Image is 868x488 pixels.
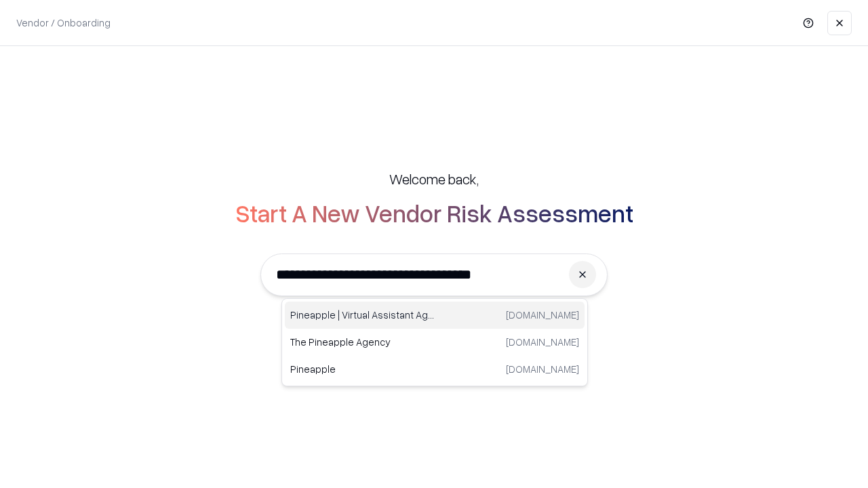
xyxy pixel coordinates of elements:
[290,362,435,376] p: Pineapple
[290,308,435,322] p: Pineapple | Virtual Assistant Agency
[506,362,579,376] p: [DOMAIN_NAME]
[16,16,111,30] p: Vendor / Onboarding
[389,169,479,188] h5: Welcome back,
[506,335,579,349] p: [DOMAIN_NAME]
[290,335,435,349] p: The Pineapple Agency
[235,199,633,226] h2: Start A New Vendor Risk Assessment
[281,298,588,386] div: Suggestions
[506,308,579,322] p: [DOMAIN_NAME]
